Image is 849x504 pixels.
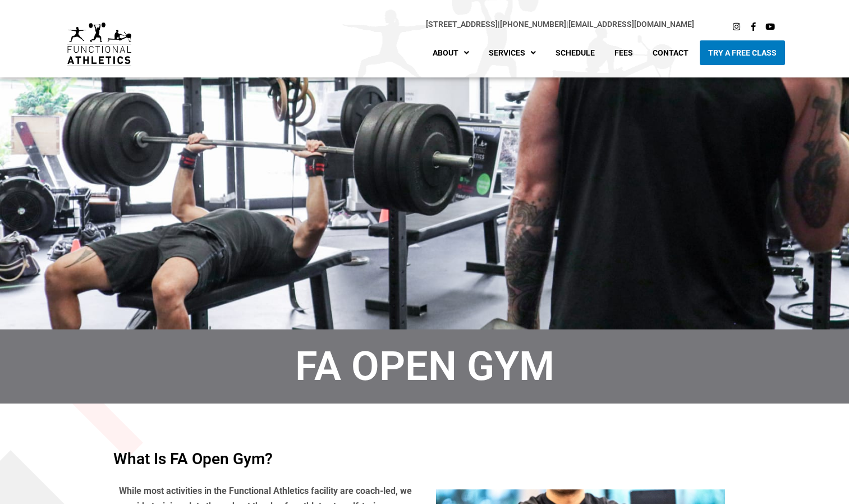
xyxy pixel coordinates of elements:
[113,451,736,467] h4: What is FA Open Gym?
[426,20,498,29] a: [STREET_ADDRESS]
[154,18,694,31] p: |
[480,40,544,65] a: Services
[500,20,566,29] a: [PHONE_NUMBER]
[426,20,500,29] span: |
[424,40,478,65] a: About
[568,20,694,29] a: [EMAIL_ADDRESS][DOMAIN_NAME]
[606,40,641,65] a: Fees
[17,346,832,387] h1: FA Open Gym
[67,22,131,66] img: default-logo
[700,40,785,65] a: Try A Free Class
[644,40,697,65] a: Contact
[547,40,603,65] a: Schedule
